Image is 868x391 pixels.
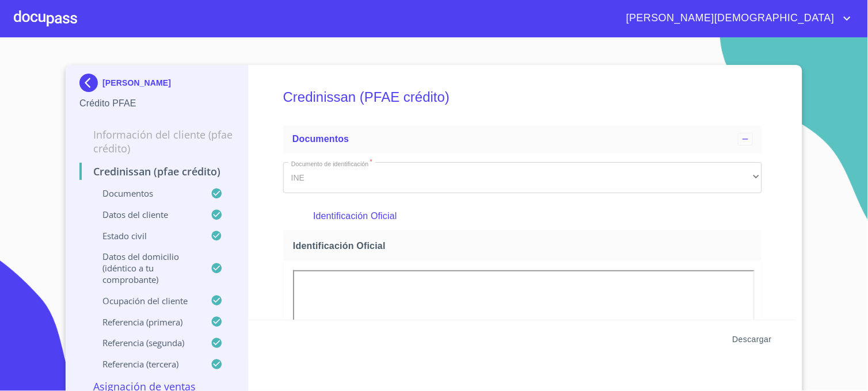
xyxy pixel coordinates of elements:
[79,128,234,155] p: Información del cliente (PFAE crédito)
[79,97,234,110] p: Crédito PFAE
[293,240,757,252] span: Identificación Oficial
[79,358,211,370] p: Referencia (tercera)
[79,74,102,92] img: Docupass spot blue
[618,9,854,28] button: account of current user
[733,332,772,347] span: Descargar
[79,337,211,348] p: Referencia (segunda)
[79,187,211,199] p: Documentos
[79,251,211,285] p: Datos del domicilio (idéntico a tu comprobante)
[79,74,234,97] div: [PERSON_NAME]
[728,329,776,350] button: Descargar
[618,9,840,28] span: [PERSON_NAME][DEMOGRAPHIC_DATA]
[283,162,762,193] div: INE
[79,295,211,306] p: Ocupación del Cliente
[283,125,762,153] div: Documentos
[313,209,732,223] p: Identificación Oficial
[79,164,234,178] p: Credinissan (PFAE crédito)
[79,209,211,220] p: Datos del cliente
[292,134,349,144] span: Documentos
[283,74,762,121] h5: Credinissan (PFAE crédito)
[79,230,211,241] p: Estado Civil
[102,78,171,87] p: [PERSON_NAME]
[79,316,211,328] p: Referencia (primera)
